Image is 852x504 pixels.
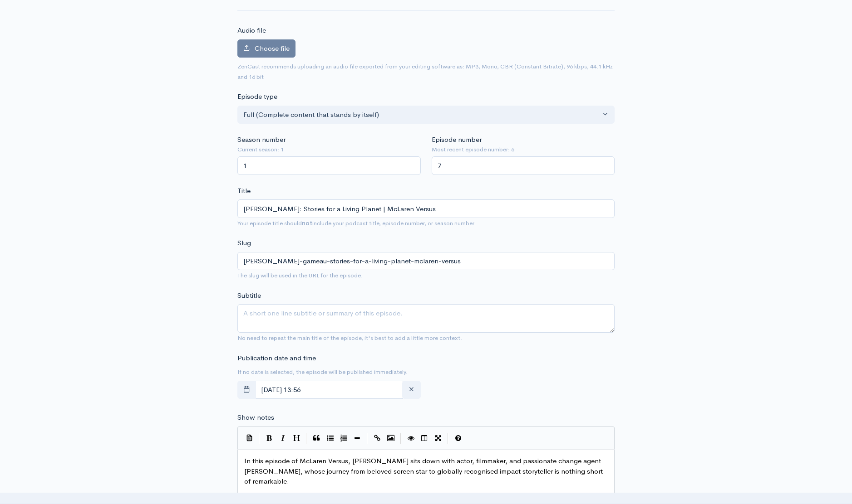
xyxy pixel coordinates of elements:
i: | [259,433,260,444]
button: Italic [276,431,290,445]
small: The slug will be used in the URL for the episode. [237,271,363,279]
button: Toggle Preview [404,431,418,445]
button: Numbered List [337,431,350,445]
small: ZenCast recommends uploading an audio file exported from your editing software as: MP3, Mono, CBR... [237,63,613,81]
button: toggle [237,381,256,399]
label: Title [237,186,251,196]
i: | [400,433,401,444]
button: Insert Horizontal Line [350,431,364,445]
small: Most recent episode number: 6 [432,145,615,154]
i: | [448,433,448,444]
label: Subtitle [237,291,261,301]
small: Your episode title should include your podcast title, episode number, or season number. [237,219,476,227]
label: Audio file [237,25,266,36]
i: | [306,433,307,444]
label: Episode type [237,92,277,102]
button: Insert Show Notes Template [242,431,256,445]
button: Create Link [370,431,384,445]
label: Slug [237,238,251,248]
div: Full (Complete content that stands by itself) [243,110,601,120]
label: Publication date and time [237,353,316,363]
small: If no date is selected, the episode will be published immediately. [237,368,408,376]
button: Insert Image [384,431,398,445]
label: Episode number [432,135,482,145]
button: Heading [290,431,303,445]
button: Toggle Side by Side [418,431,431,445]
button: Toggle Fullscreen [431,431,445,445]
input: What is the episode's title? [237,199,615,218]
i: | [367,433,368,444]
input: Enter episode number [432,156,615,175]
button: Quote [310,431,323,445]
button: Bold [262,431,276,445]
input: title-of-episode [237,252,615,271]
button: Full (Complete content that stands by itself) [237,106,615,124]
small: No need to repeat the main title of the episode, it's best to add a little more context. [237,334,462,342]
input: Enter season number for this episode [237,156,421,175]
label: Season number [237,135,286,145]
small: Current season: 1 [237,145,421,154]
button: Generic List [323,431,337,445]
strong: not [302,219,312,227]
button: clear [402,381,421,399]
button: Markdown Guide [451,431,465,445]
label: Show notes [237,412,274,423]
span: In this episode of McLaren Versus, [PERSON_NAME] sits down with actor, filmmaker, and passionate ... [244,456,605,485]
span: Choose file [255,44,290,53]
